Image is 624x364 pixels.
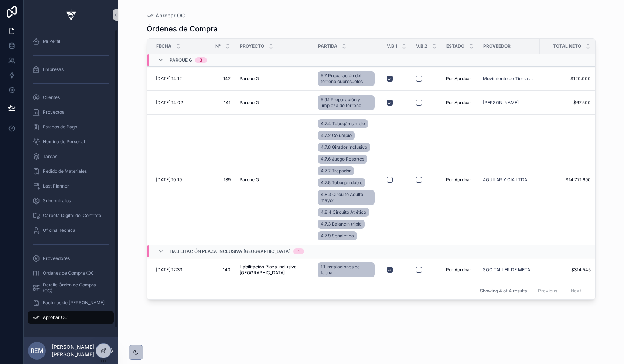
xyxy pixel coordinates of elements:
[28,63,114,76] a: Empresas
[239,76,259,82] span: Parque G
[544,177,591,183] a: $14.771.690
[147,24,218,34] h1: Órdenes de Compra
[205,177,231,183] a: 139
[298,248,300,254] div: 1
[544,267,591,273] a: $314.545
[239,177,309,183] a: Parque G
[318,190,375,205] a: 4.8.3 Circuito Adulto mayor
[446,267,471,273] span: Por Aprobar
[28,35,114,48] a: Mi Perfil
[205,267,231,273] span: 140
[43,38,60,44] span: Mi Perfil
[43,315,68,320] span: Aprobar OC
[28,224,114,237] a: Oficina Técnica
[28,281,114,295] a: Detalle Órden de Compra (OC)
[28,165,114,178] a: Pedido de Materiales
[416,43,427,49] span: V.B 2
[156,100,197,106] a: [DATE] 14:02
[318,95,375,110] a: 5.9.1 Preparación y limpieza de terreno
[156,177,182,183] span: [DATE] 10:19
[156,76,197,82] a: [DATE] 14:12
[28,296,114,309] a: Facturas de [PERSON_NAME]
[321,233,354,239] span: 4.7.9 Señalética
[480,288,527,294] span: Showing 4 of 4 results
[156,12,185,19] span: Aprobar OC
[43,227,75,233] span: Oficina Técnica
[28,179,114,193] a: Last Planner
[43,109,64,115] span: Proyectos
[321,168,351,174] span: 4.7.7 Trepador
[240,43,264,49] span: Proyecto
[43,213,101,219] span: Carpeta Digital del Contrato
[446,100,474,106] a: Por Aprobar
[483,177,535,183] a: AGUILAR Y CIA LTDA.
[200,57,202,63] div: 3
[483,267,535,273] a: SOC TALLER DE METALMECANICA SERFUMEC LTDA
[318,231,357,240] a: 4.7.9 Señalética
[28,209,114,222] a: Carpeta Digital del Contrato
[239,264,309,276] span: Habilitación Plaza Inclusiva [GEOGRAPHIC_DATA]
[446,100,471,106] span: Por Aprobar
[156,267,182,273] span: [DATE] 12:33
[52,343,108,358] p: [PERSON_NAME] [PERSON_NAME]
[483,76,535,82] a: Movimiento de Tierra BJ S.A
[43,300,105,306] span: Facturas de [PERSON_NAME]
[544,100,591,106] a: $67.500
[446,76,474,82] a: Por Aprobar
[321,209,366,215] span: 4.8.4 Circuito Atlético
[28,252,114,265] a: Proveedores
[318,119,368,128] a: 4.7.4 Tobogán simple
[321,133,352,138] span: 4.7.2 Columpio
[318,70,378,87] a: 5.7 Preparación del terreno cubresuelos
[318,94,378,111] a: 5.9.1 Preparación y limpieza de terreno
[318,262,375,277] a: 1.1 Instalaciones de faena
[28,120,114,134] a: Estados de Pago
[43,154,57,159] span: Tareas
[318,166,354,175] a: 4.7.7 Trepador
[387,43,397,49] span: V.B 1
[43,139,85,145] span: Nomina de Personal
[239,100,309,106] a: Parque G
[156,76,182,82] span: [DATE] 14:12
[170,248,290,254] span: Habilitación Plaza Inclusiva [GEOGRAPHIC_DATA]
[43,124,77,130] span: Estados de Pago
[318,131,355,140] a: 4.7.2 Columpio
[205,76,231,82] a: 142
[318,43,337,49] span: Partida
[156,177,197,183] a: [DATE] 10:19
[43,198,71,204] span: Subcontratos
[239,177,259,183] span: Parque G
[446,177,474,183] a: Por Aprobar
[446,267,474,273] a: Por Aprobar
[205,100,231,106] a: 141
[28,311,114,324] a: Aprobar OC
[544,76,591,82] a: $120.000
[62,9,80,21] img: App logo
[483,100,535,106] a: [PERSON_NAME]
[318,143,370,152] a: 4.7.8 Girador inclusivo
[43,95,60,100] span: Clientes
[483,177,528,183] a: AGUILAR Y CIA LTDA.
[318,208,369,217] a: 4.8.4 Circuito Atlético
[43,282,106,294] span: Detalle Órden de Compra (OC)
[239,100,259,106] span: Parque G
[24,30,118,337] div: scrollable content
[43,183,69,189] span: Last Planner
[318,178,365,187] a: 4.7.5 Tobogán doble
[483,43,511,49] span: Proveedor
[321,192,372,203] span: 4.8.3 Circuito Adulto mayor
[215,43,221,49] span: N°
[483,100,519,106] a: [PERSON_NAME]
[318,261,378,279] a: 1.1 Instalaciones de faena
[156,100,183,106] span: [DATE] 14:02
[446,43,464,49] span: Estado
[170,57,192,63] span: Parque G
[31,346,44,355] span: REM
